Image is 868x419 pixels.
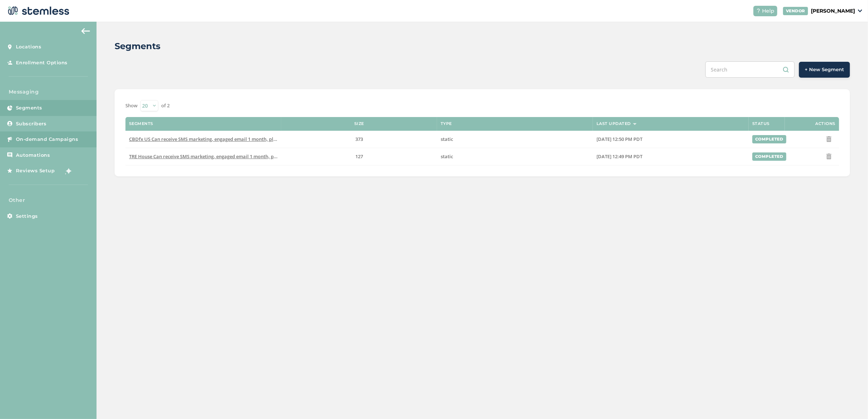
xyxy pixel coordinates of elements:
[805,66,844,73] span: + New Segment
[811,7,855,15] p: [PERSON_NAME]
[752,152,786,161] div: completed
[285,136,433,142] label: 373
[762,7,774,15] span: Help
[161,102,170,109] label: of 2
[285,154,433,160] label: 127
[597,136,745,142] label: 07/02/2025 12:50 PM PDT
[597,121,631,126] label: Last Updated
[129,136,346,142] span: CBDfx US Can receive SMS marketing, engaged email 1 month, placed order 1 year [DATE] - CBDfx
[129,136,278,142] label: CBDfx US Can receive SMS marketing, engaged email 1 month, placed order 1 year 2025-07-02 - CBDfx
[354,121,364,126] label: Size
[355,153,363,160] span: 127
[16,167,55,174] span: Reviews Setup
[16,59,68,66] span: Enrollment Options
[16,152,50,159] span: Automations
[129,154,278,160] label: TRE House Can receive SMS marketing, engaged email 1 month, placed order 1 year 2025-07-01 - TRĒ ...
[597,136,642,142] span: [DATE] 12:50 PM PDT
[16,136,78,143] span: On-demand Campaigns
[129,121,153,126] label: Segments
[441,121,452,126] label: Type
[441,136,453,142] span: static
[16,104,42,112] span: Segments
[6,4,69,18] img: logo-dark-0685b13c.svg
[16,43,42,51] span: Locations
[16,213,38,220] span: Settings
[633,123,637,125] img: icon-sort-1e1d7615.svg
[16,120,47,128] span: Subscribers
[752,121,770,126] label: Status
[441,154,589,160] label: static
[752,135,786,143] div: completed
[129,153,381,160] span: TRE House Can receive SMS marketing, engaged email 1 month, placed order 1 year [DATE] - [GEOGRAP...
[81,28,90,34] img: icon-arrow-back-accent-c549486e.svg
[783,7,808,15] div: VENDOR
[756,9,761,13] img: icon-help-white-03924b79.svg
[799,62,850,78] button: + New Segment
[441,153,453,160] span: static
[597,153,642,160] span: [DATE] 12:49 PM PDT
[355,136,363,142] span: 373
[125,102,137,109] label: Show
[832,384,868,419] iframe: Chat Widget
[60,164,75,178] img: glitter-stars-b7820f95.gif
[705,61,795,78] input: Search
[115,40,161,53] h2: Segments
[785,117,839,131] th: Actions
[441,136,589,142] label: static
[858,9,862,12] img: icon_down-arrow-small-66adaf34.svg
[597,154,745,160] label: 07/02/2025 12:49 PM PDT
